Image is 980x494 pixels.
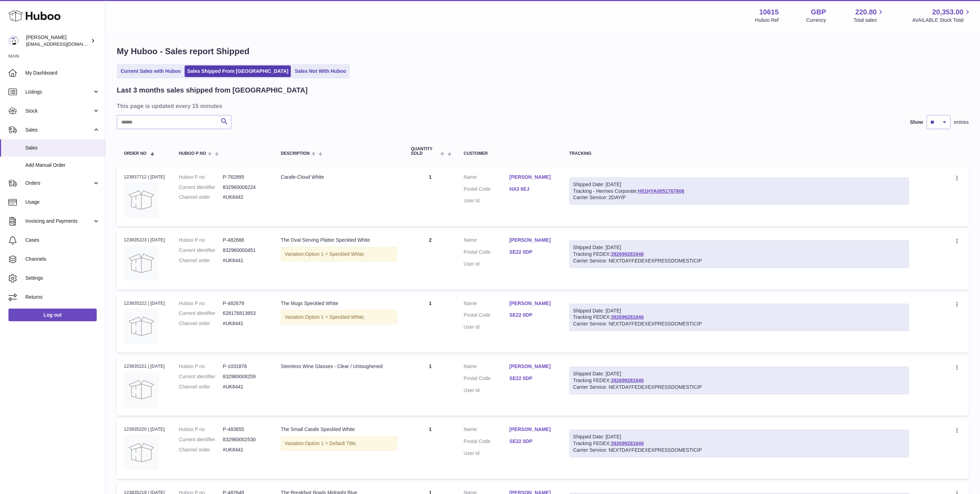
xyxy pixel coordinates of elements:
[569,430,909,457] div: Tracking FEDEX:
[179,151,206,156] span: Huboo P no
[404,293,457,353] td: 1
[185,65,291,77] a: Sales Shipped From [GEOGRAPHIC_DATA]
[510,312,555,318] a: SE22 0DP
[912,17,972,24] span: AVAILABLE Stock Total
[611,441,643,446] a: 392699281846
[124,182,159,217] img: no-photo.jpg
[124,151,147,156] span: Order No
[464,186,510,194] dt: Postal Code
[124,372,159,407] img: no-photo.jpg
[755,17,779,24] div: Huboo Ref
[573,433,905,440] div: Shipped Date: [DATE]
[281,174,397,180] div: Carafe-Cloud White
[573,181,905,188] div: Shipped Date: [DATE]
[179,426,223,433] dt: Huboo P no
[510,174,555,180] a: [PERSON_NAME]
[179,373,223,380] dt: Current identifier
[25,218,92,224] span: Invoicing and Payments
[25,180,92,186] span: Orders
[573,308,905,314] div: Shipped Date: [DATE]
[853,7,885,24] a: 220.80 Total sales
[281,363,397,370] div: Stemless Wine Glasses - Clear / Untoughened
[806,17,826,24] div: Currency
[404,230,457,289] td: 2
[638,188,684,194] a: H01HYA0051767806
[910,119,923,126] label: Show
[932,7,963,17] span: 20,353.00
[223,363,267,370] dd: P-1031876
[26,34,89,47] div: [PERSON_NAME]
[305,251,365,257] span: Option 1 = Speckled White;
[510,237,555,243] a: [PERSON_NAME]
[26,41,103,47] span: [EMAIL_ADDRESS][DOMAIN_NAME]
[573,384,905,391] div: Carrier Service: NEXTDAYFEDEXEXPRESSDOMESTICIP
[223,320,267,327] dd: #UK8441
[223,184,267,191] dd: 832960006224
[853,17,885,24] span: Total sales
[305,314,365,320] span: Option 1 = Speckled White;
[611,314,643,320] a: 392699281846
[179,237,223,243] dt: Huboo P no
[464,237,510,245] dt: Name
[464,450,510,457] dt: User Id
[124,174,165,180] div: 123837712 | [DATE]
[464,249,510,257] dt: Postal Code
[179,300,223,307] dt: Huboo P no
[25,294,100,300] span: Returns
[118,65,183,77] a: Current Sales with Huboo
[179,310,223,317] dt: Current identifier
[464,197,510,204] dt: User Id
[124,237,165,243] div: 123835223 | [DATE]
[569,151,909,156] div: Tracking
[569,367,909,394] div: Tracking FEDEX:
[8,309,97,321] a: Log out
[8,36,19,46] img: fulfillment@fable.com
[954,119,969,126] span: entries
[464,300,510,309] dt: Name
[573,370,905,377] div: Shipped Date: [DATE]
[464,387,510,394] dt: User Id
[281,436,397,451] div: Variation:
[510,426,555,433] a: [PERSON_NAME]
[223,300,267,307] dd: P-482679
[573,321,905,327] div: Carrier Service: NEXTDAYFEDEXEXPRESSDOMESTICIP
[179,436,223,443] dt: Current identifier
[510,375,555,382] a: SE22 0DP
[281,151,310,156] span: Description
[573,244,905,251] div: Shipped Date: [DATE]
[124,363,165,369] div: 123835221 | [DATE]
[179,174,223,180] dt: Huboo P no
[464,324,510,330] dt: User Id
[573,447,905,454] div: Carrier Service: NEXTDAYFEDEXEXPRESSDOMESTICIP
[117,46,969,57] h1: My Huboo - Sales report Shipped
[25,108,92,114] span: Stock
[179,247,223,254] dt: Current identifier
[223,237,267,243] dd: P-482688
[124,300,165,306] div: 123835222 | [DATE]
[223,247,267,254] dd: 832960000451
[179,363,223,370] dt: Huboo P no
[223,436,267,443] dd: 832960002530
[411,147,439,156] span: Quantity Sold
[179,184,223,191] dt: Current identifier
[404,419,457,479] td: 1
[25,256,100,262] span: Channels
[510,438,555,445] a: SE22 0DP
[223,384,267,390] dd: #UK8441
[404,167,457,226] td: 1
[569,304,909,331] div: Tracking FEDEX:
[124,426,165,432] div: 123835220 | [DATE]
[611,378,643,383] a: 392699281846
[611,251,643,257] a: 392699281846
[223,373,267,380] dd: 832960008259
[510,363,555,370] a: [PERSON_NAME]
[223,257,267,264] dd: #UK8441
[464,312,510,320] dt: Postal Code
[573,258,905,264] div: Carrier Service: NEXTDAYFEDEXEXPRESSDOMESTICIP
[25,70,100,76] span: My Dashboard
[223,194,267,201] dd: #UK8442
[117,102,967,110] h3: This page is updated every 15 minutes
[569,240,909,268] div: Tracking FEDEX:
[292,65,348,77] a: Sales Not With Huboo
[223,426,267,433] dd: P-483655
